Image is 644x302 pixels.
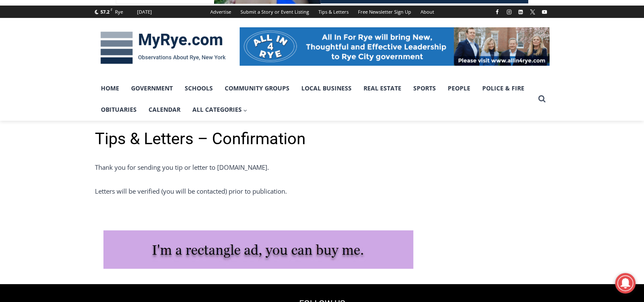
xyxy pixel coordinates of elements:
button: Child menu of All Categories [186,99,254,120]
a: X [527,7,538,17]
a: Advertise [206,6,236,18]
p: Thank you for sending you tip or letter to [DOMAIN_NAME]. [95,162,550,172]
a: Local Business [295,78,358,99]
nav: Primary Navigation [95,78,534,121]
div: Rye [115,8,123,16]
a: Sports [407,78,442,99]
a: About [416,6,439,18]
a: Home [95,78,125,99]
span: Intern @ [DOMAIN_NAME] [223,85,395,104]
a: Real Estate [358,78,407,99]
a: Free Newsletter Sign Up [353,6,416,18]
div: "[PERSON_NAME] and I covered the [DATE] Parade, which was a really eye opening experience as I ha... [215,0,402,83]
a: Schools [179,78,219,99]
a: Community Groups [219,78,295,99]
a: Tips & Letters [314,6,353,18]
span: 57.2 [100,9,109,15]
a: Police & Fire [476,78,530,99]
a: Intern @ [DOMAIN_NAME] [205,83,412,106]
img: I'm a rectangle ad, you can buy me [103,230,413,269]
a: Instagram [504,7,514,17]
a: Submit a Story or Event Listing [236,6,314,18]
img: MyRye.com [95,26,231,70]
a: People [442,78,476,99]
nav: Secondary Navigation [206,6,439,18]
a: Linkedin [515,7,526,17]
a: Calendar [143,99,186,120]
a: Facebook [492,7,502,17]
p: Letters will be verified (you will be contacted) prior to publication. [95,186,550,196]
button: View Search Form [534,91,550,107]
div: [DATE] [137,8,152,16]
h1: Tips & Letters – Confirmation [95,129,550,149]
span: F [111,7,112,12]
a: Obituaries [95,99,143,120]
a: Government [125,78,179,99]
img: All in for Rye [240,27,550,66]
a: YouTube [539,7,550,17]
